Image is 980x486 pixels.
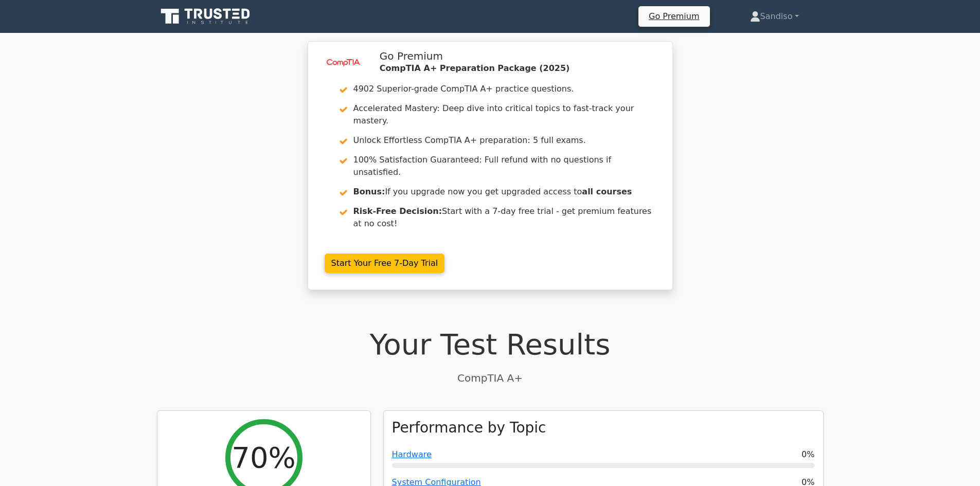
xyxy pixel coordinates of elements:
span: 0% [801,448,814,461]
h2: 70% [231,440,295,475]
h1: Your Test Results [157,327,824,362]
p: CompTIA A+ [157,370,824,386]
a: Sandiso [725,6,824,27]
a: Hardware [392,449,432,459]
a: Start Your Free 7-Day Trial [325,254,445,273]
h3: Performance by Topic [392,419,546,437]
a: Go Premium [643,9,705,23]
